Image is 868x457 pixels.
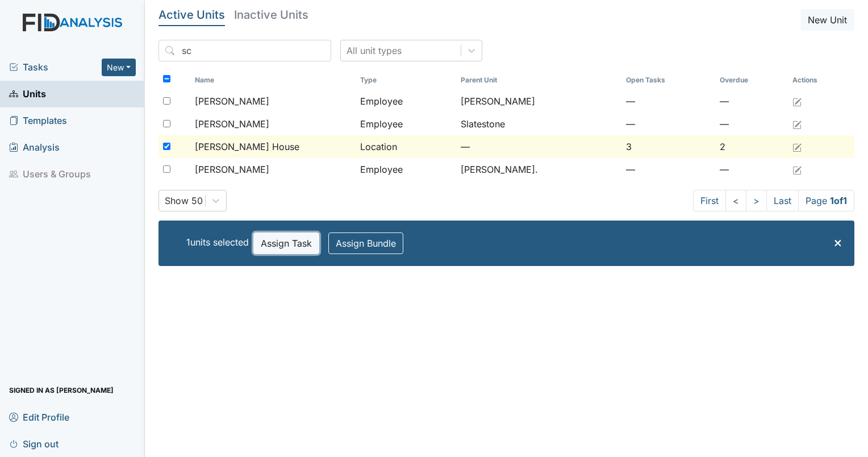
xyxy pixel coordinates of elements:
td: — [715,158,788,181]
span: Analysis [9,139,60,156]
button: New [102,59,136,76]
button: Assign Task [253,232,319,254]
td: — [621,158,715,181]
span: Page [798,190,854,211]
td: — [621,90,715,113]
th: Toggle SortBy [356,70,456,90]
td: [PERSON_NAME]. [456,158,621,181]
th: Actions [788,70,845,90]
div: All unit types [347,44,402,57]
th: Toggle SortBy [715,70,788,90]
td: Location [356,135,456,158]
span: × [833,234,842,250]
input: Search... [158,40,331,61]
td: — [715,113,788,135]
a: Edit [792,94,802,108]
span: [PERSON_NAME] [195,163,269,176]
td: Employee [356,158,456,181]
input: Toggle All Rows Selected [163,75,170,82]
a: > [746,190,767,211]
td: — [621,113,715,135]
a: < [725,190,746,211]
td: — [456,135,621,158]
h5: Active Units [158,9,225,20]
th: Toggle SortBy [456,70,621,90]
th: Toggle SortBy [621,70,715,90]
span: Signed in as [PERSON_NAME] [9,381,114,399]
span: Units [9,85,46,103]
button: Assign Bundle [328,232,403,254]
h5: Inactive Units [234,9,308,20]
td: 3 [621,135,715,158]
span: Sign out [9,435,59,452]
td: 2 [715,135,788,158]
td: — [715,90,788,113]
a: Tasks [9,60,102,74]
nav: task-pagination [693,190,854,211]
span: Templates [9,112,67,130]
td: Employee [356,90,456,113]
span: 1 units selected [186,236,249,248]
a: Edit [792,140,802,153]
td: [PERSON_NAME] [456,90,621,113]
a: Edit [792,163,802,176]
td: Slatestone [456,113,621,135]
strong: 1 of 1 [830,195,847,206]
span: [PERSON_NAME] [195,94,269,108]
td: Employee [356,113,456,135]
div: Show 50 [165,194,203,207]
a: First [693,190,726,211]
span: Edit Profile [9,408,69,426]
button: New Unit [800,9,854,31]
th: Toggle SortBy [190,70,356,90]
a: Last [766,190,799,211]
span: [PERSON_NAME] [195,117,269,131]
span: [PERSON_NAME] House [195,140,299,153]
a: Edit [792,117,802,131]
